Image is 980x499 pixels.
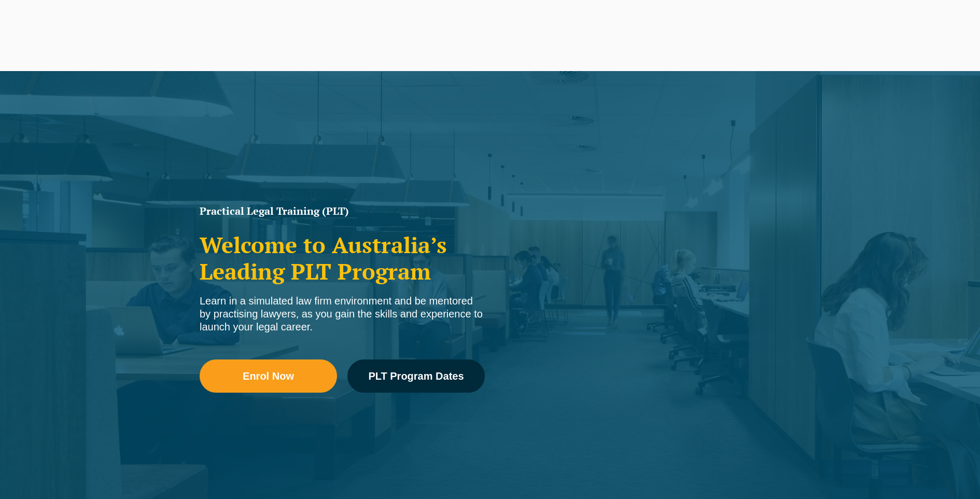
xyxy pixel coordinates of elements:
[200,295,485,334] div: Learn in a simulated law firm environment and be mentored by practising lawyers, as you gain the ...
[347,359,485,393] a: PLT Program Dates
[200,206,485,216] h1: Practical Legal Training (PLT)
[200,232,485,284] h2: Welcome to Australia’s Leading PLT Program
[243,371,294,381] span: Enrol Now
[368,371,464,381] span: PLT Program Dates
[200,359,337,393] a: Enrol Now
